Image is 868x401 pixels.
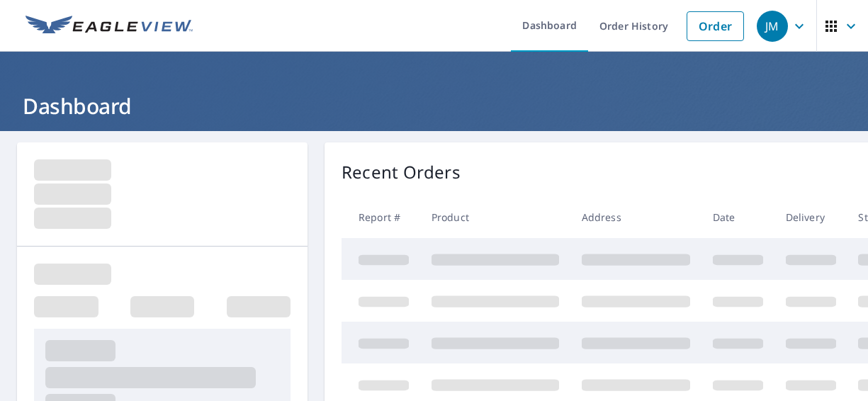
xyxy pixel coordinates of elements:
h1: Dashboard [17,91,851,120]
th: Address [570,196,701,238]
th: Delivery [774,196,847,238]
th: Date [701,196,774,238]
p: Recent Orders [342,159,461,185]
img: EV Logo [26,16,193,37]
th: Product [420,196,570,238]
div: JM [757,11,788,42]
th: Report # [342,196,420,238]
a: Order [687,11,744,41]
